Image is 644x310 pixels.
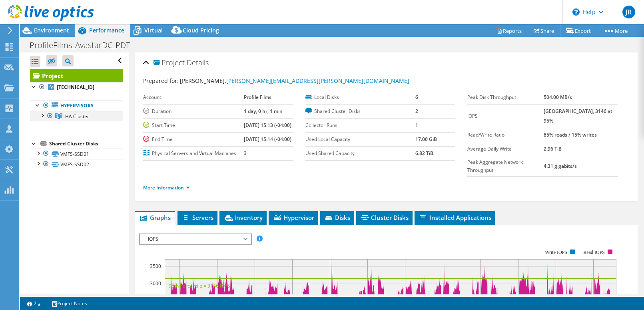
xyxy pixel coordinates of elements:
b: 3 [244,150,247,157]
span: Servers [181,213,213,221]
b: 1 day, 0 hr, 1 min [244,108,283,115]
span: IOPS [144,234,247,244]
b: [TECHNICAL_ID] [57,84,94,91]
text: Write IOPS [545,250,567,255]
b: 6 [415,94,418,101]
span: Inventory [223,213,263,221]
a: VMFS-SSD02 [30,159,123,169]
span: Installed Applications [419,213,491,221]
a: VMFS-SSD01 [30,149,123,159]
a: Project Notes [46,298,93,308]
label: Local Disks [305,93,415,101]
span: [PERSON_NAME], [180,77,409,85]
b: 1 [415,122,418,129]
a: Project [30,69,123,82]
text: 3000 [150,280,161,287]
a: More [597,24,634,37]
b: 2.96 TiB [544,145,562,152]
a: Share [528,24,560,37]
a: 2 [22,298,46,308]
label: Average Daily Write [467,145,543,153]
a: Reports [490,24,528,37]
label: Account [143,93,244,101]
b: [DATE] 15:14 (-04:00) [244,136,291,143]
label: Prepared for: [143,77,179,85]
label: Peak Disk Throughput [467,93,543,101]
text: 3500 [150,263,161,270]
span: HA Cluster [65,113,89,120]
span: Environment [34,26,69,34]
span: Cluster Disks [360,213,409,221]
a: More Information [143,184,190,191]
label: Start Time [143,121,244,129]
span: Hypervisor [273,213,314,221]
label: Duration [143,107,244,115]
label: Read/Write Ratio [467,131,543,139]
h1: ProfileFilms_AvastarDC_PDT [26,41,142,50]
b: 504.00 MB/s [544,94,572,101]
label: End Time [143,135,244,143]
b: [GEOGRAPHIC_DATA], 3146 at 95% [544,108,612,124]
span: Details [187,58,209,67]
a: HA Cluster [30,111,123,121]
label: IOPS [467,112,543,120]
span: Cloud Pricing [183,26,219,34]
b: 2 [415,108,418,115]
b: [DATE] 15:13 (-04:00) [244,122,291,129]
span: Project [154,59,185,67]
b: 85% reads / 15% writes [544,131,597,138]
span: JR [622,6,635,18]
svg: \n [572,8,580,16]
label: Peak Aggregate Network Throughput [467,158,543,174]
label: Physical Servers and Virtual Machines [143,149,244,157]
span: Virtual [144,26,163,34]
b: Profile Films [244,94,271,101]
b: 17.00 GiB [415,136,437,143]
text: Read IOPS [584,250,605,255]
a: [TECHNICAL_ID] [30,82,123,93]
label: Collector Runs [305,121,415,129]
text: 95th Percentile = 3146 IOPS [169,282,230,289]
span: Graphs [139,213,171,221]
b: 6.82 TiB [415,150,433,157]
span: Performance [89,26,124,34]
a: Hypervisors [30,101,123,111]
a: [PERSON_NAME][EMAIL_ADDRESS][PERSON_NAME][DOMAIN_NAME] [226,77,409,85]
a: Export [560,24,597,37]
div: Shared Cluster Disks [49,139,123,149]
label: Shared Cluster Disks [305,107,415,115]
span: Disks [324,213,350,221]
b: 4.31 gigabits/s [544,163,577,169]
label: Used Local Capacity [305,135,415,143]
label: Used Shared Capacity [305,149,415,157]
